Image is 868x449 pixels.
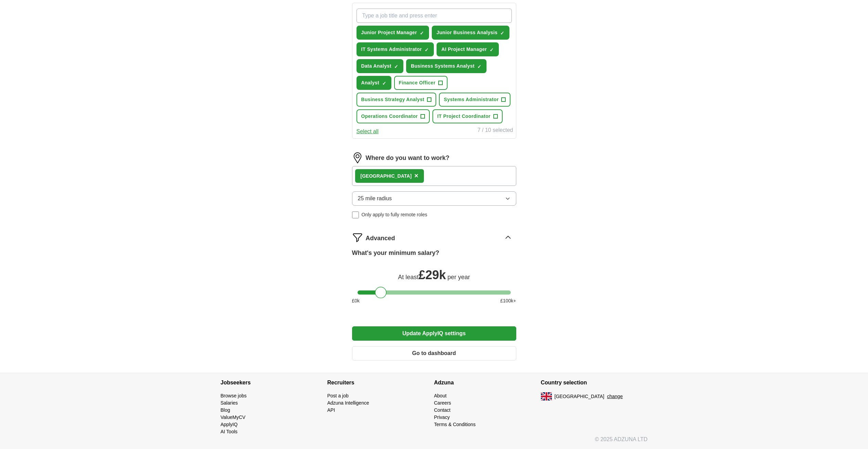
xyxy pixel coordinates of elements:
[352,326,516,341] button: Update ApplyIQ settings
[420,30,424,36] span: ✓
[434,414,450,420] a: Privacy
[477,126,513,136] div: 7 / 10 selected
[399,79,436,86] span: Finance Officer
[414,172,418,179] span: ×
[327,393,349,398] a: Post a job
[357,42,434,56] button: IT Systems Administrator✓
[221,407,230,413] a: Blog
[437,113,491,120] span: IT Project Coordinator
[357,59,404,73] button: Data Analyst✓
[352,152,363,163] img: location.png
[361,96,425,103] span: Business Strategy Analyst
[490,47,494,53] span: ✓
[434,407,451,413] a: Contact
[357,109,430,123] button: Operations Coordinator
[394,64,398,69] span: ✓
[221,400,238,406] a: Salaries
[215,435,653,449] div: © 2025 ADZUNA LTD
[366,153,450,163] label: Where do you want to work?
[221,393,247,398] a: Browse jobs
[425,47,429,53] span: ✓
[434,393,447,398] a: About
[352,232,363,243] img: filter
[439,93,510,107] button: Systems Administrator
[432,26,509,40] button: Junior Business Analysis✓
[327,400,369,406] a: Adzuna Intelligence
[361,79,379,86] span: Analyst
[357,76,391,90] button: Analyst✓
[357,93,437,107] button: Business Strategy Analyst
[398,274,418,281] span: At least
[441,46,487,53] span: AI Project Manager
[477,64,481,69] span: ✓
[434,422,476,427] a: Terms & Conditions
[357,127,379,136] button: Select all
[448,274,470,281] span: per year
[361,29,417,36] span: Junior Project Manager
[357,9,512,23] input: Type a job title and press enter
[541,392,552,400] img: UK flag
[382,81,386,86] span: ✓
[327,407,335,413] a: API
[394,76,448,90] button: Finance Officer
[607,393,623,400] button: change
[437,42,499,56] button: AI Project Manager✓
[437,29,497,36] span: Junior Business Analysis
[411,63,475,70] span: Business Systems Analyst
[555,393,605,400] span: [GEOGRAPHIC_DATA]
[406,59,487,73] button: Business Systems Analyst✓
[541,373,648,392] h4: Country selection
[357,26,429,40] button: Junior Project Manager✓
[500,30,504,36] span: ✓
[500,297,516,304] span: £ 100 k+
[444,96,498,103] span: Systems Administrator
[221,414,246,420] a: ValueMyCV
[418,268,446,282] span: £ 29k
[361,173,412,180] div: [GEOGRAPHIC_DATA]
[366,234,395,243] span: Advanced
[361,113,418,120] span: Operations Coordinator
[352,191,516,206] button: 25 mile radius
[361,63,392,70] span: Data Analyst
[434,400,451,406] a: Careers
[352,248,439,258] label: What's your minimum salary?
[352,212,359,218] input: Only apply to fully remote roles
[221,429,238,434] a: AI Tools
[414,171,418,181] button: ×
[221,422,238,427] a: ApplyIQ
[358,194,392,203] span: 25 mile radius
[432,109,503,123] button: IT Project Coordinator
[361,46,422,53] span: IT Systems Administrator
[352,346,516,360] button: Go to dashboard
[352,297,360,304] span: £ 0 k
[362,211,427,218] span: Only apply to fully remote roles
